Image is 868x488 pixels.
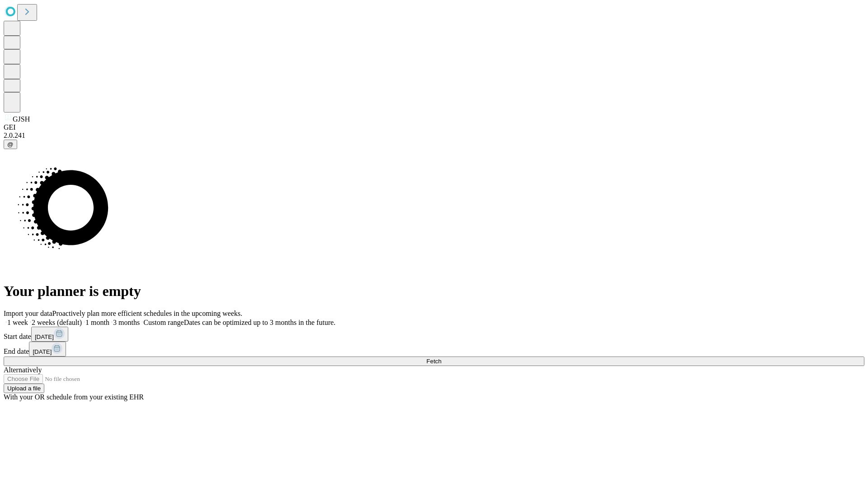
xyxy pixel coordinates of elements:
span: With your OR schedule from your existing EHR [4,393,144,401]
span: Fetch [426,358,441,365]
span: Custom range [143,319,184,326]
span: Proactively plan more efficient schedules in the upcoming weeks. [52,310,242,317]
span: [DATE] [33,348,52,355]
span: Import your data [4,310,52,317]
h1: Your planner is empty [4,283,864,300]
div: GEI [4,123,864,131]
span: [DATE] [35,333,54,340]
span: 1 week [7,319,28,326]
span: @ [7,141,14,148]
span: 3 months [113,319,140,326]
span: 2 weeks (default) [32,319,82,326]
button: [DATE] [31,327,68,342]
button: @ [4,140,17,149]
div: Start date [4,327,864,342]
div: End date [4,342,864,357]
button: Upload a file [4,384,44,393]
span: Dates can be optimized up to 3 months in the future. [184,319,335,326]
button: [DATE] [29,342,66,357]
span: GJSH [13,115,30,123]
span: Alternatively [4,366,42,374]
button: Fetch [4,357,864,366]
span: 1 month [85,319,109,326]
div: 2.0.241 [4,131,864,140]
